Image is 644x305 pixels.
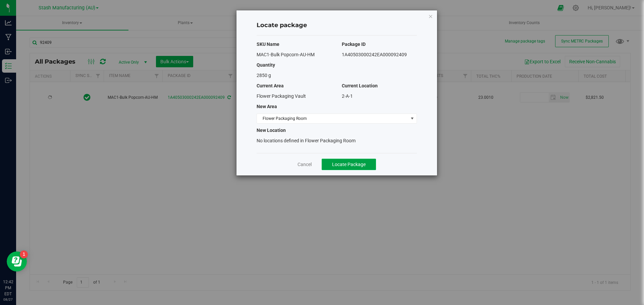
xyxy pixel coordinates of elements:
[7,251,27,272] iframe: Resource center
[257,62,275,68] span: Quantity
[332,162,366,167] span: Locate Package
[257,104,277,109] span: New Area
[298,161,312,168] a: Cancel
[257,138,356,143] span: No locations defined in Flower Packaging Room
[257,128,286,133] span: New Location
[322,159,376,170] button: Locate Package
[342,93,353,99] span: 2-A-1
[257,114,408,123] span: Flower Packaging Room
[257,83,284,88] span: Current Area
[20,250,28,258] iframe: Resource center unread badge
[342,83,378,88] span: Current Location
[342,52,407,57] span: 1A40503000242EA000092409
[342,42,366,47] span: Package ID
[408,114,416,123] span: select
[257,52,315,57] span: MAC1-Bulk Popcorn-AU-HM
[257,42,279,47] span: SKU Name
[257,93,306,99] span: Flower Packaging Vault
[257,73,271,78] span: 2850 g
[257,21,417,30] h4: Locate package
